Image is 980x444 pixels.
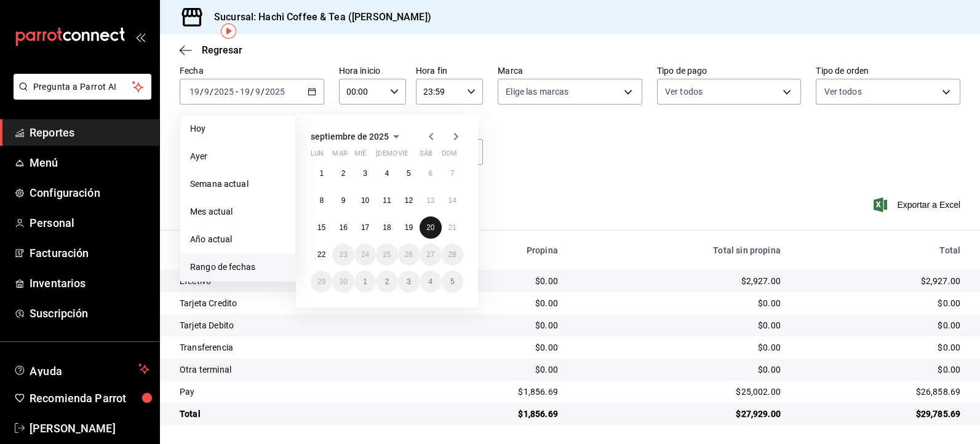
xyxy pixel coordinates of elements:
[180,297,406,309] div: Tarjeta Credito
[9,89,151,102] a: Pregunta a Parrot AI
[800,319,960,331] div: $0.00
[363,277,367,286] abbr: 1 de octubre de 2025
[398,162,420,184] button: 5 de septiembre de 2025
[190,261,285,274] span: Rango de fechas
[135,32,145,42] button: open_drawer_menu
[311,216,332,239] button: 15 de septiembre de 2025
[339,250,347,259] abbr: 23 de septiembre de 2025
[800,386,960,398] div: $26,858.69
[442,189,463,212] button: 14 de septiembre de 2025
[448,223,456,232] abbr: 21 de septiembre de 2025
[236,87,238,97] span: -
[363,169,367,178] abbr: 3 de septiembre de 2025
[14,74,151,100] button: Pregunta a Parrot AI
[578,341,781,354] div: $0.00
[204,10,431,25] h3: Sucursal: Hachi Coffee & Tea ([PERSON_NAME])
[354,162,376,184] button: 3 de septiembre de 2025
[202,44,242,56] span: Regresar
[190,233,285,246] span: Año actual
[376,244,397,266] button: 25 de septiembre de 2025
[339,277,347,286] abbr: 30 de septiembre de 2025
[239,87,250,97] input: --
[180,66,324,75] label: Fecha
[265,87,285,97] input: ----
[180,44,242,56] button: Regresar
[383,250,391,259] abbr: 25 de septiembre de 2025
[221,23,236,39] img: Tooltip marker
[800,341,960,354] div: $0.00
[665,85,703,98] span: Ver todos
[317,250,325,259] abbr: 22 de septiembre de 2025
[376,149,448,162] abbr: jueves
[657,66,802,75] label: Tipo de pago
[405,250,413,259] abbr: 26 de septiembre de 2025
[317,277,325,286] abbr: 29 de septiembre de 2025
[204,87,210,97] input: --
[30,275,149,291] span: Inventarios
[33,81,132,93] span: Pregunta a Parrot AI
[311,189,332,212] button: 8 de septiembre de 2025
[498,66,642,75] label: Marca
[190,122,285,135] span: Hoy
[426,250,434,259] abbr: 27 de septiembre de 2025
[30,245,149,261] span: Facturación
[30,184,149,201] span: Configuración
[361,223,369,232] abbr: 17 de septiembre de 2025
[420,271,441,293] button: 4 de octubre de 2025
[376,271,397,293] button: 2 de octubre de 2025
[30,362,133,376] span: Ayuda
[385,277,389,286] abbr: 2 de octubre de 2025
[405,196,413,205] abbr: 12 de septiembre de 2025
[800,408,960,420] div: $29,785.69
[180,341,406,354] div: Transferencia
[398,244,420,266] button: 26 de septiembre de 2025
[255,87,261,97] input: --
[407,169,411,178] abbr: 5 de septiembre de 2025
[578,297,781,309] div: $0.00
[30,390,149,406] span: Recomienda Parrot
[448,196,456,205] abbr: 14 de septiembre de 2025
[180,386,406,398] div: Pay
[180,363,406,376] div: Otra terminal
[341,196,346,205] abbr: 9 de septiembre de 2025
[398,149,408,162] abbr: viernes
[354,244,376,266] button: 24 de septiembre de 2025
[180,319,406,331] div: Tarjeta Debito
[30,215,149,231] span: Personal
[376,216,397,239] button: 18 de septiembre de 2025
[578,319,781,331] div: $0.00
[332,271,354,293] button: 30 de septiembre de 2025
[317,223,325,232] abbr: 15 de septiembre de 2025
[450,169,455,178] abbr: 7 de septiembre de 2025
[332,189,354,212] button: 9 de septiembre de 2025
[420,216,441,239] button: 20 de septiembre de 2025
[800,275,960,287] div: $2,927.00
[426,386,557,398] div: $1,856.69
[450,277,455,286] abbr: 5 de octubre de 2025
[800,297,960,309] div: $0.00
[426,408,557,420] div: $1,856.69
[332,216,354,239] button: 16 de septiembre de 2025
[578,386,781,398] div: $25,002.00
[332,244,354,266] button: 23 de septiembre de 2025
[376,189,397,212] button: 11 de septiembre de 2025
[200,87,204,97] span: /
[398,189,420,212] button: 12 de septiembre de 2025
[354,149,366,162] abbr: miércoles
[578,363,781,376] div: $0.00
[578,275,781,287] div: $2,927.00
[354,271,376,293] button: 1 de octubre de 2025
[332,162,354,184] button: 2 de septiembre de 2025
[311,129,404,144] button: septiembre de 2025
[426,363,557,376] div: $0.00
[30,124,149,141] span: Reportes
[448,250,456,259] abbr: 28 de septiembre de 2025
[416,66,483,75] label: Hora fin
[578,408,781,420] div: $27,929.00
[876,197,960,212] span: Exportar a Excel
[189,87,200,97] input: --
[428,277,432,286] abbr: 4 de octubre de 2025
[30,154,149,171] span: Menú
[578,245,781,255] div: Total sin propina
[30,420,149,437] span: [PERSON_NAME]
